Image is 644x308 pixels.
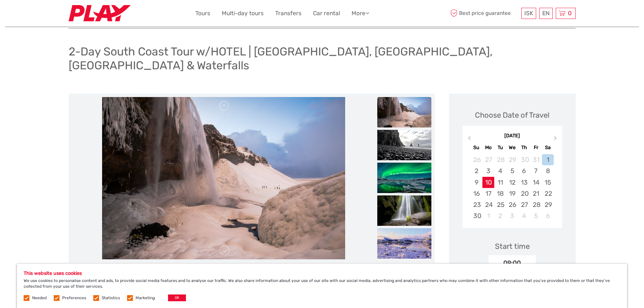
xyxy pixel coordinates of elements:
[518,143,530,152] div: Th
[495,241,530,252] div: Start time
[518,154,530,165] div: Choose Thursday, October 30th, 2025
[518,165,530,176] div: Choose Thursday, November 6th, 2025
[542,199,554,210] div: Choose Saturday, November 29th, 2025
[377,163,431,193] img: 22414e94bba04c7baf4e302c8a372bca_slider_thumbnail.jpeg
[352,8,369,18] a: More
[506,177,518,188] div: Choose Wednesday, November 12th, 2025
[377,195,431,226] img: febf81695b474eefb9c1522b27dfca1e_slider_thumbnail.jpeg
[530,165,542,176] div: Choose Friday, November 7th, 2025
[471,143,482,152] div: Su
[494,188,506,199] div: Choose Tuesday, November 18th, 2025
[449,8,520,19] span: Best price guarantee
[102,295,120,301] label: Statistics
[542,143,554,152] div: Sa
[518,177,530,188] div: Choose Thursday, November 13th, 2025
[482,154,494,165] div: Choose Monday, October 27th, 2025
[471,188,482,199] div: Choose Sunday, November 16th, 2025
[506,154,518,165] div: Choose Wednesday, October 29th, 2025
[313,8,340,18] a: Car rental
[518,199,530,210] div: Choose Thursday, November 27th, 2025
[195,8,210,18] a: Tours
[78,10,86,19] button: Open LiveChat chat widget
[482,143,494,152] div: Mo
[506,188,518,199] div: Choose Wednesday, November 19th, 2025
[530,188,542,199] div: Choose Friday, November 21st, 2025
[530,210,542,221] div: Choose Friday, December 5th, 2025
[518,188,530,199] div: Choose Thursday, November 20th, 2025
[542,165,554,176] div: Choose Saturday, November 8th, 2025
[62,295,86,301] label: Preferences
[482,165,494,176] div: Choose Monday, November 3rd, 2025
[471,154,482,165] div: Choose Sunday, October 26th, 2025
[463,134,474,145] button: Previous Month
[471,199,482,210] div: Choose Sunday, November 23rd, 2025
[506,199,518,210] div: Choose Wednesday, November 26th, 2025
[102,97,345,259] img: 5a387a8a03a44343abb88fd8551a1f61_main_slider.jpg
[530,199,542,210] div: Choose Friday, November 28th, 2025
[542,177,554,188] div: Choose Saturday, November 15th, 2025
[222,8,264,18] a: Multi-day tours
[136,295,155,301] label: Marketing
[506,143,518,152] div: We
[482,210,494,221] div: Choose Monday, December 1st, 2025
[377,228,431,259] img: ccebaefd43c147d0bef01d8ad780bdc7_slider_thumbnail.jpeg
[17,264,627,308] div: We use cookies to personalise content and ads, to provide social media features and to analyse ou...
[462,133,562,140] div: [DATE]
[530,143,542,152] div: Fr
[482,188,494,199] div: Choose Monday, November 17th, 2025
[168,294,186,301] button: OK
[9,12,76,17] p: We're away right now. Please check back later!
[539,8,553,19] div: EN
[542,154,554,165] div: Choose Saturday, November 1st, 2025
[471,210,482,221] div: Choose Sunday, November 30th, 2025
[506,165,518,176] div: Choose Wednesday, November 5th, 2025
[488,255,536,271] div: 09:00
[542,188,554,199] div: Choose Saturday, November 22nd, 2025
[475,110,549,120] div: Choose Date of Travel
[24,270,620,276] h5: This website uses cookies
[524,10,533,17] span: ISK
[494,177,506,188] div: Choose Tuesday, November 11th, 2025
[567,10,573,17] span: 0
[464,154,560,221] div: month 2025-11
[542,210,554,221] div: Choose Saturday, December 6th, 2025
[506,210,518,221] div: Choose Wednesday, December 3rd, 2025
[494,199,506,210] div: Choose Tuesday, November 25th, 2025
[530,177,542,188] div: Choose Friday, November 14th, 2025
[518,210,530,221] div: Choose Thursday, December 4th, 2025
[377,97,431,127] img: 5a387a8a03a44343abb88fd8551a1f61_slider_thumbnail.jpg
[482,199,494,210] div: Choose Monday, November 24th, 2025
[494,154,506,165] div: Choose Tuesday, October 28th, 2025
[275,8,302,18] a: Transfers
[471,165,482,176] div: Choose Sunday, November 2nd, 2025
[530,154,542,165] div: Choose Friday, October 31st, 2025
[551,134,562,145] button: Next Month
[494,165,506,176] div: Choose Tuesday, November 4th, 2025
[494,210,506,221] div: Choose Tuesday, December 2nd, 2025
[471,177,482,188] div: Choose Sunday, November 9th, 2025
[69,45,576,72] h1: 2-Day South Coast Tour w/HOTEL | [GEOGRAPHIC_DATA], [GEOGRAPHIC_DATA], [GEOGRAPHIC_DATA] & Waterf...
[377,130,431,160] img: ba7fa713a6544218beaed1491962edf4_slider_thumbnail.jpeg
[32,295,47,301] label: Needed
[69,5,130,22] img: Fly Play
[494,143,506,152] div: Tu
[482,177,494,188] div: Choose Monday, November 10th, 2025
